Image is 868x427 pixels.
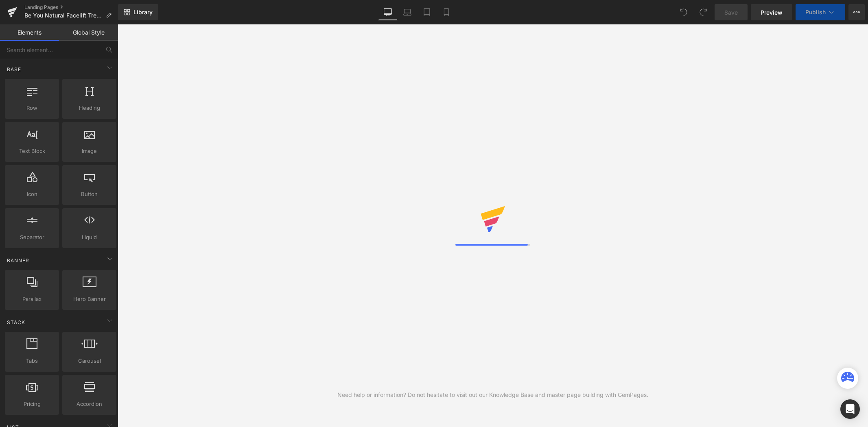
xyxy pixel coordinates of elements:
[65,400,114,408] span: Accordion
[796,4,845,20] button: Publish
[7,295,57,303] span: Parallax
[695,4,711,20] button: Redo
[398,4,417,20] a: Laptop
[676,4,692,20] button: Undo
[7,104,57,112] span: Row
[24,4,118,11] a: Landing Pages
[7,233,57,242] span: Separator
[7,400,57,408] span: Pricing
[6,257,30,264] span: Banner
[805,9,826,15] span: Publish
[65,147,114,155] span: Image
[378,4,398,20] a: Desktop
[7,357,57,365] span: Tabs
[24,12,103,19] span: Be You Natural Facelift Treatment
[59,24,118,41] a: Global Style
[761,8,783,17] span: Preview
[6,65,22,73] span: Base
[118,4,158,20] a: New Library
[6,318,26,326] span: Stack
[417,4,437,20] a: Tablet
[337,390,648,399] div: Need help or information? Do not hesitate to visit out our Knowledge Base and master page buildin...
[848,4,865,20] button: More
[437,4,456,20] a: Mobile
[65,190,114,198] span: Button
[65,295,114,303] span: Hero Banner
[751,4,792,20] a: Preview
[840,399,860,419] div: Open Intercom Messenger
[724,8,738,17] span: Save
[7,147,57,155] span: Text Block
[65,104,114,112] span: Heading
[7,190,57,198] span: Icon
[65,233,114,242] span: Liquid
[133,9,153,16] span: Library
[65,357,114,365] span: Carousel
